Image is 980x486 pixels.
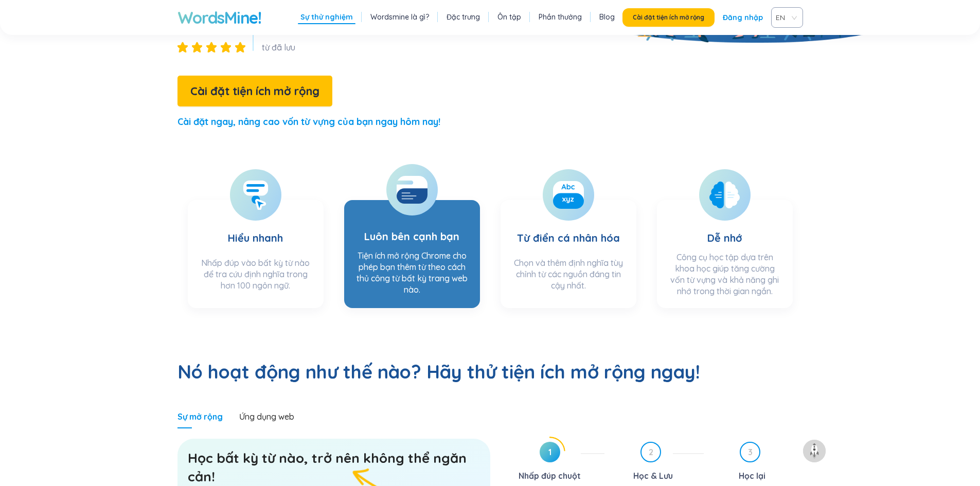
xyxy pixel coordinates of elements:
[190,84,319,98] font: Cài đặt tiện ích mở rộng
[723,13,763,22] font: Đăng nhập
[649,447,653,457] font: 2
[670,252,779,296] font: Công cụ học tập dựa trên khoa học giúp tăng cường vốn từ vựng và khả năng ghi nhớ trong thời gian...
[177,360,700,383] font: Nó hoạt động như thế nào? Hãy thử tiện ích mở rộng ngay!
[514,258,623,291] font: Chọn và thêm định nghĩa tùy chỉnh từ các nguồn đáng tin cậy nhất.
[370,12,429,22] a: Wordsmine là gì?
[177,116,440,128] font: Cài đặt ngay, nâng cao vốn từ vựng của bạn ngay hôm nay!
[447,12,480,22] font: Đặc trưng
[739,471,765,481] font: Học lại
[177,7,261,28] a: WordsMine!
[539,12,582,22] font: Phần thưởng
[201,258,310,291] font: Nhấp đúp vào bất kỳ từ nào để tra cứu định nghĩa trong hơn 100 ngôn ngữ.
[177,87,332,97] a: Cài đặt tiện ích mở rộng
[447,12,480,22] a: Đặc trưng
[497,12,521,22] a: Ôn tập
[517,231,620,244] font: Từ điển cá nhân hóa
[188,449,467,485] font: Học bất kỳ từ nào, trở nên không thể ngăn cản!
[539,12,582,22] a: Phần thưởng
[228,231,283,244] font: Hiểu nhanh
[712,442,803,484] div: 3Học lại
[519,471,581,481] font: Nhấp đúp chuột
[748,447,753,457] font: 3
[177,411,223,422] font: Sự mở rộng
[497,12,521,22] font: Ôn tập
[548,447,551,457] font: 1
[776,13,785,22] font: EN
[599,12,615,22] a: Blog
[357,250,468,295] font: Tiện ích mở rộng Chrome cho phép bạn thêm từ theo cách thủ công từ bất kỳ trang web nào.
[633,471,673,481] font: Học & Lưu
[506,442,605,484] div: 1Nhấp đúp chuột
[239,411,294,422] font: Ứng dụng web
[723,8,763,27] a: Đăng nhập
[300,12,353,22] font: Sự thử nghiệm
[300,12,353,22] a: Sự thử nghiệm
[707,231,742,244] font: Dễ nhớ
[177,76,332,106] button: Cài đặt tiện ích mở rộng
[806,443,823,459] img: to top
[599,12,615,22] font: Blog
[262,42,295,52] font: từ đã lưu
[622,8,715,27] button: Cài đặt tiện ích mở rộng
[613,442,704,484] div: 2Học & Lưu
[633,13,704,21] font: Cài đặt tiện ích mở rộng
[776,10,794,25] span: VIE
[364,230,459,243] font: Luôn bên cạnh bạn
[370,12,429,22] font: Wordsmine là gì?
